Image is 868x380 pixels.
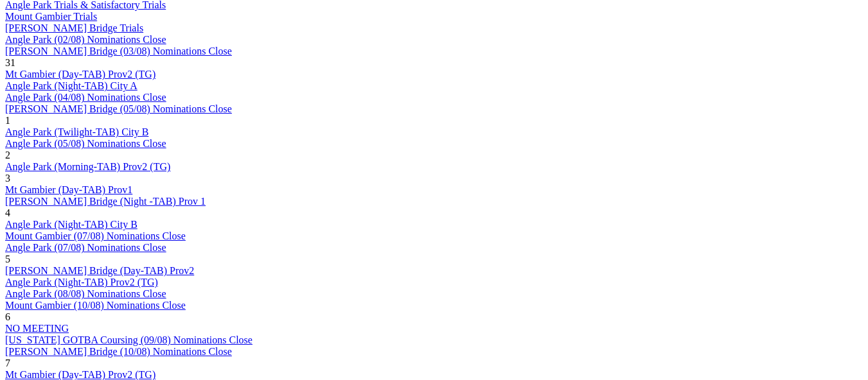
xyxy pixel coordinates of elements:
[5,300,186,311] a: Mount Gambier (10/08) Nominations Close
[5,126,148,137] a: Angle Park (Twilight-TAB) City B
[5,334,252,345] a: [US_STATE] GOTBA Coursing (09/08) Nominations Close
[5,288,166,299] a: Angle Park (08/08) Nominations Close
[5,311,10,322] span: 6
[5,207,10,218] span: 4
[5,161,170,172] a: Angle Park (Morning-TAB) Prov2 (TG)
[5,265,194,276] a: [PERSON_NAME] Bridge (Day-TAB) Prov2
[5,46,232,56] a: [PERSON_NAME] Bridge (03/08) Nominations Close
[5,323,69,334] a: NO MEETING
[5,184,132,195] a: Mt Gambier (Day-TAB) Prov1
[5,346,232,357] a: [PERSON_NAME] Bridge (10/08) Nominations Close
[5,230,186,241] a: Mount Gambier (07/08) Nominations Close
[5,115,10,126] span: 1
[5,138,166,149] a: Angle Park (05/08) Nominations Close
[5,22,143,33] a: [PERSON_NAME] Bridge Trials
[5,369,155,380] a: Mt Gambier (Day-TAB) Prov2 (TG)
[5,34,166,45] a: Angle Park (02/08) Nominations Close
[5,277,158,288] a: Angle Park (Night-TAB) Prov2 (TG)
[5,69,155,80] a: Mt Gambier (Day-TAB) Prov2 (TG)
[5,173,10,184] span: 3
[5,242,166,253] a: Angle Park (07/08) Nominations Close
[5,254,10,264] span: 5
[5,103,232,114] a: [PERSON_NAME] Bridge (05/08) Nominations Close
[5,219,137,230] a: Angle Park (Night-TAB) City B
[5,150,10,160] span: 2
[5,92,166,103] a: Angle Park (04/08) Nominations Close
[5,80,137,91] a: Angle Park (Night-TAB) City A
[5,57,15,68] span: 31
[5,196,206,207] a: [PERSON_NAME] Bridge (Night -TAB) Prov 1
[5,11,97,22] a: Mount Gambier Trials
[5,358,10,368] span: 7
